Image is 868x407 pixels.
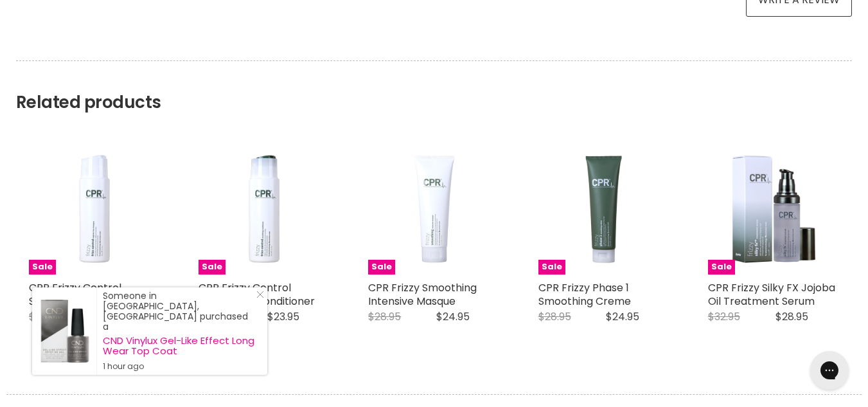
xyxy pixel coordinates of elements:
[16,60,852,113] h2: Related products
[267,309,299,324] span: $23.95
[29,309,62,324] span: $27.95
[103,361,254,372] small: 1 hour ago
[538,260,565,275] span: Sale
[368,280,477,309] a: CPR Frizzy Smoothing Intensive Masque
[708,260,735,275] span: Sale
[368,260,395,275] span: Sale
[708,309,740,324] span: $32.95
[103,291,254,372] div: Someone in [GEOGRAPHIC_DATA], [GEOGRAPHIC_DATA] purchased a
[29,143,160,275] a: CPR Frizzy Control Sulphate Free Shampoo CPR Frizzy Control Sulphate Free Shampoo Sale
[538,143,669,275] a: CPR Frizzy Phase 1 Smoothing Creme CPR Frizzy Phase 1 Smoothing Creme Sale
[775,309,808,324] span: $28.95
[256,291,264,298] svg: Close Icon
[804,347,855,394] iframe: Gorgias live chat messenger
[199,260,226,275] span: Sale
[29,260,56,275] span: Sale
[368,309,401,324] span: $28.95
[368,143,499,275] img: CPR Frizzy Smoothing Intensive Masque
[606,309,639,324] span: $24.95
[199,143,330,275] img: CPR Frizzy Control Smoothing Conditioner
[538,280,631,309] a: CPR Frizzy Phase 1 Smoothing Creme
[199,143,330,275] a: CPR Frizzy Control Smoothing Conditioner CPR Frizzy Control Smoothing Conditioner Sale
[103,336,254,356] a: CND Vinylux Gel-Like Effect Long Wear Top Coat
[29,143,160,275] img: CPR Frizzy Control Sulphate Free Shampoo
[708,143,839,275] a: CPR Frizzy Silky FX Jojoba Oil Treatment Serum CPR Frizzy Silky FX Jojoba Oil Treatment Serum Sale
[538,309,571,324] span: $28.95
[199,280,315,309] a: CPR Frizzy Control Smoothing Conditioner
[708,280,835,309] a: CPR Frizzy Silky FX Jojoba Oil Treatment Serum
[251,291,264,303] a: Close Notification
[708,143,839,275] img: CPR Frizzy Silky FX Jojoba Oil Treatment Serum
[32,287,96,375] a: Visit product page
[29,280,151,309] a: CPR Frizzy Control Sulphate Free Shampoo
[436,309,470,324] span: $24.95
[368,143,499,275] a: CPR Frizzy Smoothing Intensive Masque Sale
[538,143,669,275] img: CPR Frizzy Phase 1 Smoothing Creme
